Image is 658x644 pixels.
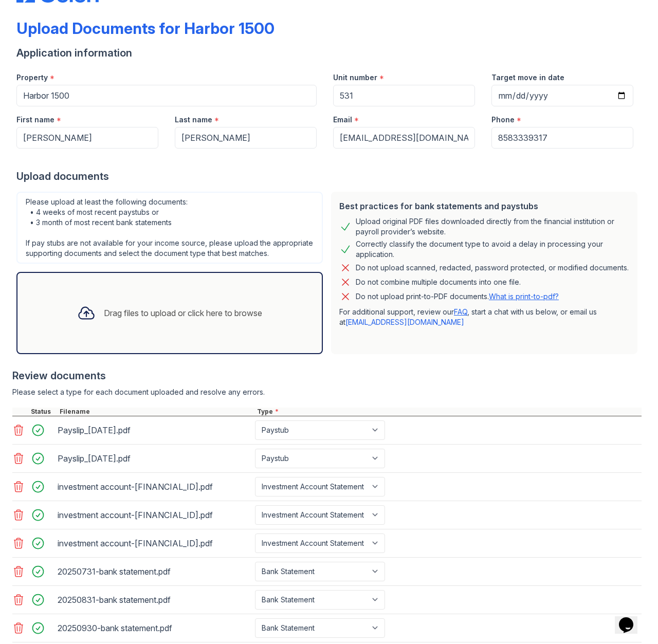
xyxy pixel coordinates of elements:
div: Do not combine multiple documents into one file. [356,276,521,288]
div: Please upload at least the following documents: • 4 weeks of most recent paystubs or • 3 month of... [16,192,323,264]
label: Last name [175,115,212,125]
div: Upload Documents for Harbor 1500 [16,19,275,38]
label: Property [16,72,48,83]
label: Unit number [333,72,377,83]
a: FAQ [454,307,467,316]
div: Payslip_[DATE].pdf [58,450,251,467]
div: investment account-[FINANCIAL_ID].pdf [58,507,251,523]
div: investment account-[FINANCIAL_ID].pdf [58,479,251,495]
div: Drag files to upload or click here to browse [104,307,262,319]
div: Payslip_[DATE].pdf [58,422,251,438]
a: [EMAIL_ADDRESS][DOMAIN_NAME] [345,318,464,326]
p: For additional support, review our , start a chat with us below, or email us at [339,307,629,327]
label: First name [16,115,54,125]
div: Type [255,408,642,416]
div: 20250930-bank statement.pdf [58,620,251,636]
p: Do not upload print-to-PDF documents. [356,291,559,302]
div: 20250731-bank statement.pdf [58,563,251,580]
div: Filename [58,408,255,416]
label: Target move in date [491,72,564,83]
div: Application information [16,46,642,60]
a: What is print-to-pdf? [489,292,559,301]
div: Upload documents [16,169,642,183]
div: Best practices for bank statements and paystubs [339,200,629,212]
div: investment account-[FINANCIAL_ID].pdf [58,535,251,551]
label: Phone [491,115,515,125]
label: Email [333,115,352,125]
div: Upload original PDF files downloaded directly from the financial institution or payroll provider’... [356,216,629,237]
iframe: chat widget [615,603,648,634]
div: Correctly classify the document type to avoid a delay in processing your application. [356,239,629,260]
div: 20250831-bank statement.pdf [58,592,251,608]
div: Status [29,408,58,416]
div: Please select a type for each document uploaded and resolve any errors. [12,387,642,397]
div: Do not upload scanned, redacted, password protected, or modified documents. [356,262,629,274]
div: Review documents [12,369,642,383]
